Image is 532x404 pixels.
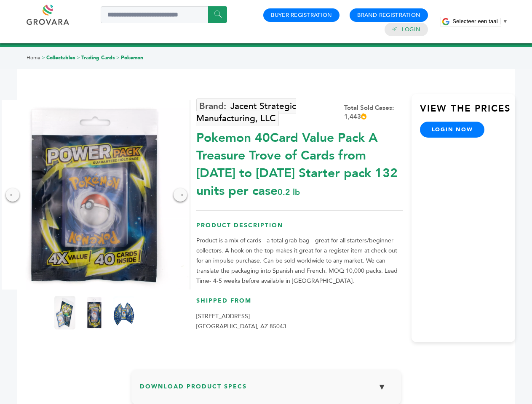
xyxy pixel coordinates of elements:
a: Jacent Strategic Manufacturing, LLC [196,98,296,126]
a: Trading Cards [81,54,115,61]
h3: Download Product Specs [140,378,393,402]
p: Product is a mix of cards - a total grab bag - great for all starters/beginner collectors. A hook... [196,236,403,286]
a: Brand Registration [357,11,420,19]
div: ← [6,188,19,202]
span: Selecteer een taal [452,18,497,24]
div: Total Sold Cases: 1,443 [344,104,403,121]
a: Buyer Registration [271,11,332,19]
img: Pokemon 40-Card Value Pack – A Treasure Trove of Cards from 1996 to 2024 - Starter pack! 132 unit... [84,296,105,330]
a: Pokemon [121,54,143,61]
span: > [42,54,45,61]
p: [STREET_ADDRESS] [GEOGRAPHIC_DATA], AZ 85043 [196,311,403,332]
a: Login [402,26,420,33]
div: → [174,188,187,202]
span: > [116,54,120,61]
img: Pokemon 40-Card Value Pack – A Treasure Trove of Cards from 1996 to 2024 - Starter pack! 132 unit... [54,296,75,330]
a: login now [420,122,485,138]
input: Search a product or brand... [101,6,227,23]
span: > [77,54,80,61]
span: ​ [500,18,500,24]
h3: View the Prices [420,102,515,122]
button: ▼ [372,378,393,396]
a: Home [27,54,40,61]
span: 0.2 lb [278,186,300,198]
h3: Product Description [196,221,403,236]
a: Collectables [46,54,75,61]
span: ▼ [503,18,508,24]
div: Pokemon 40Card Value Pack A Treasure Trove of Cards from [DATE] to [DATE] Starter pack 132 units ... [196,125,403,200]
a: Selecteer een taal​ [452,18,508,24]
img: Pokemon 40-Card Value Pack – A Treasure Trove of Cards from 1996 to 2024 - Starter pack! 132 unit... [113,296,134,330]
h3: Shipped From [196,297,403,311]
